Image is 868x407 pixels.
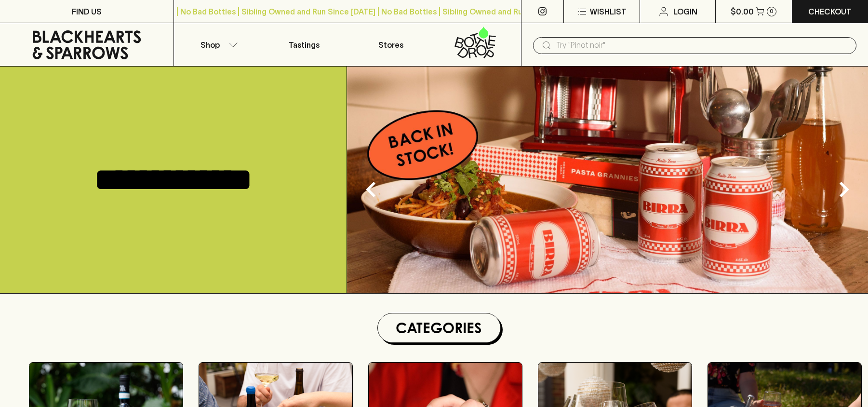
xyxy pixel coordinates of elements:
[261,23,347,66] a: Tastings
[673,6,697,17] p: Login
[770,9,774,14] p: 0
[289,39,320,51] p: Tastings
[556,38,849,53] input: Try "Pinot noir"
[382,317,496,339] h1: Categories
[378,39,403,51] p: Stores
[72,6,102,17] p: FIND US
[590,6,627,17] p: Wishlist
[825,170,863,209] button: Next
[200,39,220,51] p: Shop
[174,23,261,66] button: Shop
[352,170,390,209] button: Previous
[808,6,852,17] p: Checkout
[731,6,754,17] p: $0.00
[347,67,868,293] img: optimise
[347,23,434,66] a: Stores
